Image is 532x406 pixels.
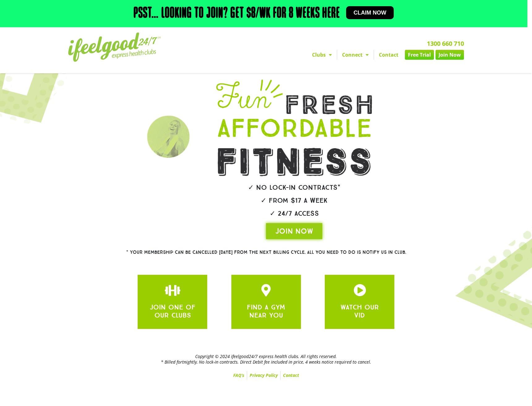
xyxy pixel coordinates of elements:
span: JOIN NOW [275,226,313,236]
a: WATCH OUR VID [341,303,379,319]
a: FAQ’s [231,371,247,380]
h2: ✓ 24/7 Access [199,210,390,217]
nav: Menu [68,371,464,380]
a: Contact [281,371,302,380]
a: Connect [337,50,374,60]
a: JOIN NOW [266,223,322,239]
h2: Psst… Looking to join? Get $8/wk for 8 weeks here [134,6,340,21]
a: FIND A GYM NEAR YOU [247,303,285,319]
nav: Menu [209,50,464,60]
a: Claim now [346,6,394,19]
a: JOIN ONE OF OUR CLUBS [166,284,179,296]
span: Claim now [354,10,386,15]
h2: Copyright © 2024 ifeelgood24/7 express health clubs. All rights reserved. * Billed fortnightly, N... [68,354,464,365]
a: 1300 660 710 [427,39,464,48]
a: Contact [374,50,403,60]
a: JOIN ONE OF OUR CLUBS [354,284,366,296]
h2: * Your membership can be cancelled [DATE] from the next billing cycle. All you need to do is noti... [104,250,428,255]
h2: ✓ No lock-in contracts* [199,184,390,191]
a: Join Now [435,50,464,60]
a: Clubs [307,50,337,60]
a: JOIN ONE OF OUR CLUBS [260,284,272,296]
a: JOIN ONE OF OUR CLUBS [150,303,195,319]
a: Privacy Policy [247,371,280,380]
h2: ✓ From $17 a week [199,197,390,204]
a: Free Trial [405,50,434,60]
